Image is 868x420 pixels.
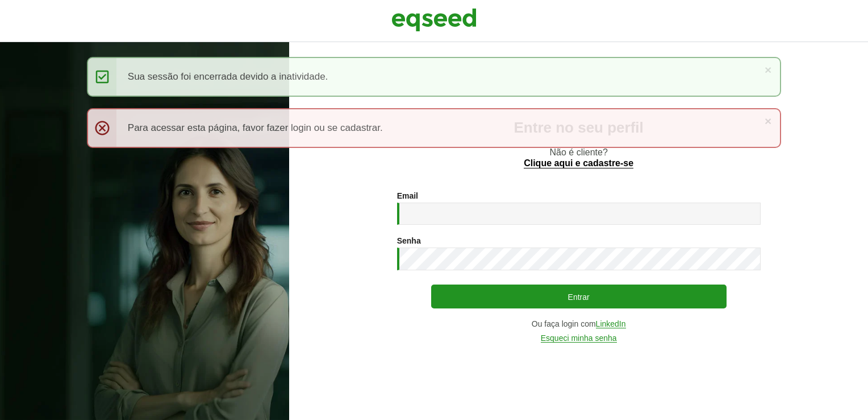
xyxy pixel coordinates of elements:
div: Sua sessão foi encerrada devido a inatividade. [87,57,781,97]
a: LinkedIn [596,320,626,328]
label: Email [397,192,418,200]
a: × [765,64,771,76]
div: Para acessar esta página, favor fazer login ou se cadastrar. [87,108,781,148]
img: EqSeed Logo [391,6,477,34]
label: Senha [397,237,421,245]
a: × [765,115,771,127]
button: Entrar [431,285,727,308]
div: Ou faça login com [397,320,761,328]
a: Clique aqui e cadastre-se [524,159,633,168]
a: Esqueci minha senha [541,334,617,343]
